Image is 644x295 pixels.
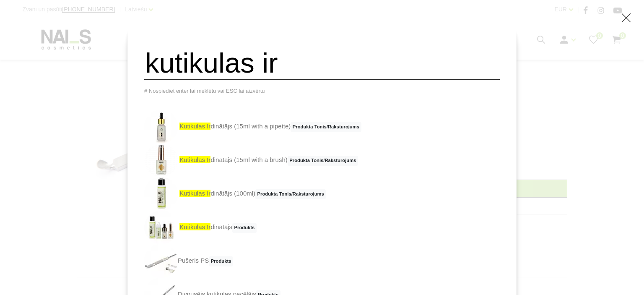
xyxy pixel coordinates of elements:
[255,189,326,199] span: Produkta Tonis/Raksturojums
[179,156,210,163] span: kutikulas ir
[144,177,326,211] a: kutikulas irdinātājs (100ml)Produkta Tonis/Raksturojums
[179,223,210,230] span: kutikulas ir
[144,244,233,278] a: Pušeris PSProdukts
[209,256,233,266] span: Produkts
[144,110,361,144] a: kutikulas irdinātājs (15ml with a pipette)Produkta Tonis/Raksturojums
[144,177,178,211] img: Līdzeklis kutikulas mīkstināšanai un irdināšanai vien pāris sekunžu laikā. Ideāli piemērots kutik...
[144,144,358,177] a: kutikulas irdinātājs (15ml with a brush)Produkta Tonis/Raksturojums
[144,144,178,177] img: Līdzeklis kutikulas mīkstināšanai un irdināšanai vien pāris sekunžu laikā. Ideāli piemērots kutik...
[179,190,210,197] span: kutikulas ir
[288,156,358,166] span: Produkta Tonis/Raksturojums
[144,88,265,94] span: # Nospiediet enter lai meklētu vai ESC lai aizvērtu
[232,223,257,233] span: Produkts
[179,123,210,130] span: kutikulas ir
[291,122,361,132] span: Produkta Tonis/Raksturojums
[144,110,178,144] img: Līdzeklis kutikulas mīkstināšanai un irdināšanai vien pāris sekunžu laikā. Ideāli piemērots kutik...
[144,211,257,244] a: kutikulas irdinātājsProdukts
[144,46,500,80] input: Meklēt produktus ...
